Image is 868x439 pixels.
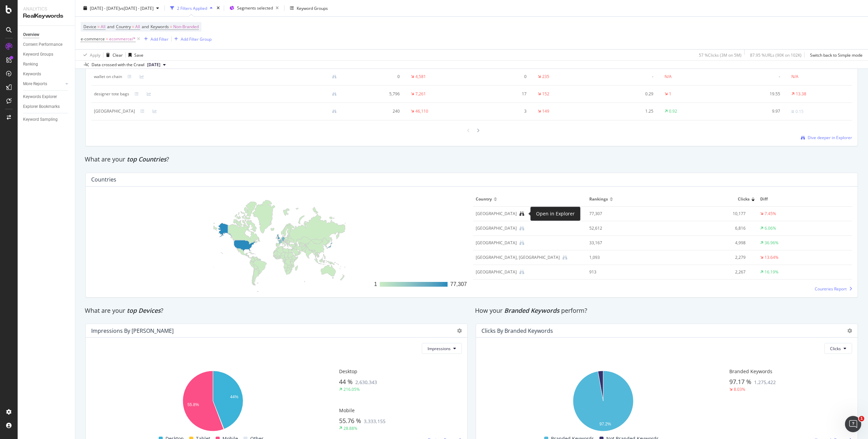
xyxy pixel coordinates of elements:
[810,52,863,58] div: Switch back to Simple mode
[504,306,559,314] span: Branded Keywords
[181,36,212,42] div: Add Filter Group
[135,22,140,32] span: All
[23,31,39,38] div: Overview
[85,155,859,164] div: What are your ?
[23,41,62,48] div: Content Performance
[113,52,123,58] div: Clear
[97,24,100,30] span: =
[796,91,806,97] div: 13.38
[107,24,114,30] span: and
[94,74,122,80] div: wallet on chain
[729,378,751,386] span: 97.17 %
[415,74,426,80] div: 4,581
[23,71,70,78] a: Keywords
[215,5,221,12] div: times
[343,386,360,392] div: 216.05%
[348,91,400,97] div: 5,796
[348,108,400,114] div: 240
[589,269,653,275] div: 913
[589,211,653,217] div: 77,307
[601,74,653,80] div: -
[116,24,131,30] span: Country
[91,367,335,435] div: A chart.
[474,74,527,80] div: 0
[103,50,123,60] button: Clear
[476,211,517,217] div: United States of America
[808,135,852,140] span: Dive deeper in Explorer
[23,80,47,88] div: More Reports
[859,416,864,421] span: 1
[142,24,149,30] span: and
[536,210,575,218] div: Open in Explorer
[374,280,377,288] div: 1
[807,50,863,60] button: Switch back to Simple mode
[23,51,53,58] div: Keyword Groups
[542,91,549,97] div: 152
[151,36,169,42] div: Add Filter
[127,155,166,163] span: top Countries
[599,421,611,426] text: 97.2%
[665,211,746,217] div: 10,177
[589,254,653,261] div: 1,093
[188,402,199,407] text: 55.8%
[801,135,852,140] a: Dive deeper in Explorer
[699,52,742,58] div: 57 % Clicks ( 3M on 5M )
[23,103,60,110] div: Explorer Bookmarks
[815,286,847,292] span: Countries Report
[92,62,144,68] div: Data crossed with the Crawl
[669,108,677,114] div: 0.92
[81,50,100,60] button: Apply
[589,240,653,246] div: 33,167
[795,109,804,115] div: 0.15
[476,240,517,246] div: France
[147,62,160,68] span: 2025 Jul. 25th
[85,306,468,315] div: What are your ?
[343,425,357,431] div: 28.88%
[481,367,725,435] svg: A chart.
[474,108,527,114] div: 3
[172,35,212,43] button: Add Filter Group
[476,254,560,261] div: Taiwan, Province of China
[415,108,428,114] div: 46,110
[23,93,57,100] div: Keywords Explorer
[364,418,386,424] span: 3,333,155
[287,3,331,14] button: Keyword Groups
[23,93,70,100] a: Keywords Explorer
[450,280,467,288] div: 77,307
[665,74,672,80] div: N/A
[355,379,377,385] span: 2,630,343
[23,116,58,123] div: Keyword Sampling
[754,379,776,385] span: 1,275,422
[134,52,143,58] div: Save
[824,343,852,354] button: Clicks
[760,196,848,202] span: Diff
[815,286,852,292] a: Countries Report
[765,225,776,231] div: 6.06%
[665,269,746,275] div: 2,267
[101,22,105,32] span: All
[81,3,162,14] button: [DATE] - [DATE]vs[DATE] - [DATE]
[173,22,199,32] span: Non-Branded
[481,327,553,334] div: Clicks By Branded Keywords
[845,416,861,432] iframe: Intercom live chat
[297,5,328,11] div: Keyword Groups
[170,24,172,30] span: =
[23,71,41,78] div: Keywords
[23,31,70,38] a: Overview
[127,306,161,314] span: top Devices
[339,417,361,425] span: 55.76 %
[177,5,207,11] div: 2 Filters Applied
[601,91,653,97] div: 0.29
[227,3,281,14] button: Segments selected
[589,196,608,202] span: Rankings
[542,74,549,80] div: 235
[791,111,794,113] img: Equal
[728,74,780,80] div: -
[23,12,70,20] div: RealKeywords
[106,36,108,42] span: =
[91,176,116,183] div: Countries
[339,368,357,375] span: Desktop
[791,74,798,80] div: N/A
[83,24,96,30] span: Device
